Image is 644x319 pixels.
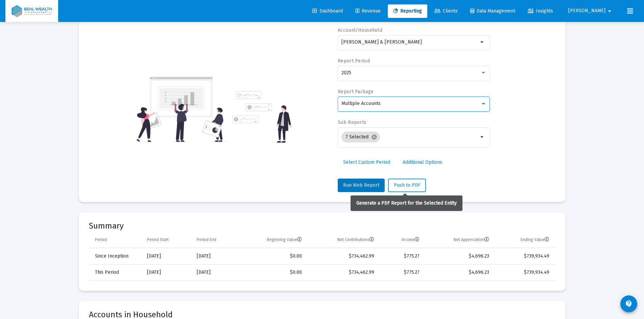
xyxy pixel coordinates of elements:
div: Net Appreciation [454,237,489,242]
div: Data grid [89,232,555,281]
a: Clients [429,4,463,18]
button: Push to PDF [388,179,426,192]
label: Account/Household [338,27,382,33]
div: Period Start [147,237,169,242]
div: [DATE] [147,269,187,276]
td: Column Ending Value [494,232,555,248]
td: Column Period [89,232,142,248]
mat-icon: contact_support [625,300,633,308]
span: Push to PDF [394,182,420,188]
div: [DATE] [147,253,187,260]
span: 2025 [341,70,351,76]
td: $775.27 [379,248,424,264]
span: Clients [434,8,458,14]
td: $775.27 [379,264,424,281]
a: Dashboard [307,4,348,18]
input: Search or select an account or household [341,39,478,45]
a: Data Management [465,4,521,18]
div: [DATE] [197,253,234,260]
span: Multiple Accounts [341,101,381,106]
a: Reporting [388,4,427,18]
div: Beginning Value [267,237,302,242]
td: Column Period Start [142,232,192,248]
td: Column Beginning Value [239,232,307,248]
mat-icon: cancel [371,134,377,140]
label: Report Package [338,89,374,95]
div: Ending Value [521,237,549,242]
td: $734,462.99 [307,264,379,281]
td: $739,934.49 [494,264,555,281]
span: Data Management [470,8,515,14]
span: Insights [528,8,553,14]
label: Sub Reports [338,119,366,125]
mat-card-title: Accounts in Household [89,311,555,318]
td: $739,934.49 [494,248,555,264]
mat-chip-list: Selection [341,130,478,144]
span: Run Web Report [343,182,379,188]
img: Dashboard [10,4,53,18]
mat-icon: arrow_drop_down [478,38,486,46]
div: Period [95,237,107,242]
mat-icon: arrow_drop_down [605,4,614,18]
td: $4,696.23 [424,264,494,281]
td: Column Net Appreciation [424,232,494,248]
button: [PERSON_NAME] [560,4,622,18]
td: Column Period End [192,232,239,248]
span: Reporting [393,8,422,14]
img: reporting [135,76,228,143]
a: Revenue [350,4,386,18]
td: $0.00 [239,248,307,264]
span: Revenue [355,8,381,14]
mat-card-title: Summary [89,222,555,229]
td: This Period [89,264,142,281]
div: [DATE] [197,269,234,276]
div: Period End [197,237,216,242]
td: Column Income [379,232,424,248]
div: Net Contributions [337,237,374,242]
td: Column Net Contributions [307,232,379,248]
span: [PERSON_NAME] [568,8,605,14]
mat-chip: 7 Selected [341,132,380,142]
button: Run Web Report [338,179,385,192]
span: Dashboard [312,8,343,14]
span: Select Custom Period [343,159,390,165]
span: Additional Options [403,159,442,165]
a: Insights [522,4,558,18]
td: Since Inception [89,248,142,264]
div: Income [402,237,420,242]
mat-icon: arrow_drop_down [478,133,486,141]
td: $4,696.23 [424,248,494,264]
label: Report Period [338,58,370,64]
td: $734,462.99 [307,248,379,264]
td: $0.00 [239,264,307,281]
img: reporting-alt [232,91,291,143]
